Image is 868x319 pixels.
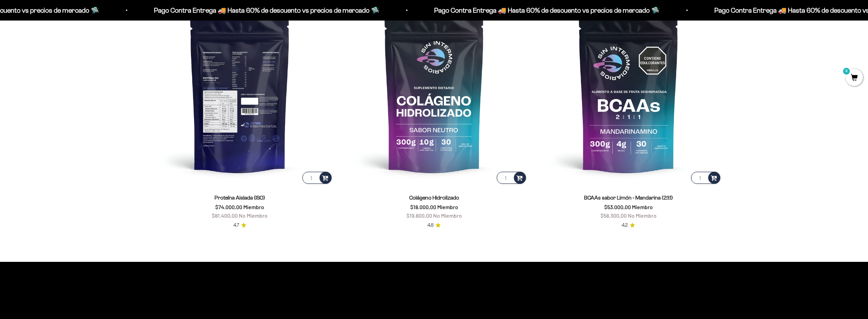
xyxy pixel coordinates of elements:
span: $19.800,00 [406,212,432,219]
span: Miembro [632,204,653,210]
span: $74.000,00 [215,204,242,210]
a: Colágeno Hidrolizado [409,195,459,201]
mark: 0 [842,67,851,75]
a: 0 [846,74,863,82]
span: $53.000,00 [604,204,631,210]
a: 4.24.2 de 5.0 estrellas [622,221,635,229]
p: Pago Contra Entrega 🚚 Hasta 60% de descuento vs precios de mercado 🛸 [152,5,377,16]
span: 4.8 [427,221,433,229]
p: Pago Contra Entrega 🚚 Hasta 60% de descuento vs precios de mercado 🛸 [432,5,657,16]
a: Proteína Aislada (ISO) [215,195,265,201]
span: $18.000,00 [410,204,436,210]
span: No Miembro [239,212,268,219]
span: $58.300,00 [600,212,627,219]
span: 4.2 [622,221,628,229]
a: 4.84.8 de 5.0 estrellas [427,221,441,229]
a: 4.74.7 de 5.0 estrellas [233,221,246,229]
span: 4.7 [233,221,239,229]
a: BCAAs sabor Limón - Mandarina (2:1:1) [584,195,673,201]
span: $81.400,00 [212,212,238,219]
span: Miembro [437,204,458,210]
span: No Miembro [433,212,462,219]
span: Miembro [243,204,264,210]
span: No Miembro [628,212,657,219]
